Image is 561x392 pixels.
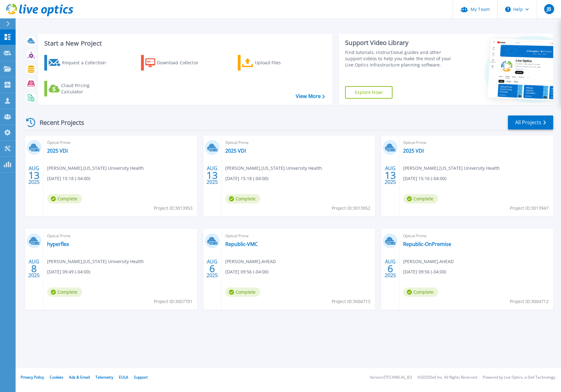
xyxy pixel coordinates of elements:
span: Complete [403,287,438,297]
span: Project ID: 3013947 [510,205,549,212]
span: Project ID: 3013952 [332,205,370,212]
span: 6 [388,266,393,271]
div: Upload Files [255,56,305,69]
span: 8 [31,266,37,271]
div: AUG 2025 [206,164,218,187]
span: [PERSON_NAME] , [US_STATE] University Health [47,258,144,265]
span: Complete [47,287,82,297]
span: JB [547,7,551,12]
div: Support Video Library [345,39,454,47]
span: Complete [403,194,438,203]
a: Republic-OnPremise [403,241,451,247]
span: [DATE] 09:56 (-04:00) [225,268,268,275]
span: 13 [28,173,40,178]
a: hyperflex [47,241,69,247]
div: AUG 2025 [28,164,40,187]
span: Complete [225,287,260,297]
span: Optical Prime [225,139,372,146]
span: Project ID: 3013953 [154,205,193,212]
span: [PERSON_NAME] , [US_STATE] University Health [403,165,500,172]
a: Cloud Pricing Calculator [44,81,114,96]
span: [DATE] 15:18 (-04:00) [225,175,268,182]
span: Optical Prime [403,233,549,239]
span: [PERSON_NAME] , [US_STATE] University Health [225,165,322,172]
span: Complete [225,194,260,203]
span: Project ID: 3007701 [154,298,193,305]
div: Download Collector [157,56,207,69]
div: Request a Collection [62,56,112,69]
span: Optical Prime [47,139,193,146]
span: 13 [207,173,218,178]
span: [PERSON_NAME] , AHEAD [403,258,454,265]
a: Explore Now! [345,86,393,99]
a: 2025 VDI [47,148,68,154]
a: Privacy Policy [21,375,44,380]
a: Ads & Email [69,375,90,380]
span: [PERSON_NAME] , AHEAD [225,258,276,265]
span: 6 [209,266,215,271]
span: [DATE] 09:56 (-04:00) [403,268,446,275]
a: Request a Collection [44,55,114,71]
li: © 2025 Dell Inc. All Rights Reserved [417,375,477,380]
div: Find tutorials, instructional guides and other support videos to help you make the most of your L... [345,49,454,68]
div: AUG 2025 [28,257,40,280]
span: Project ID: 3004713 [332,298,370,305]
a: View More [296,93,325,99]
span: [PERSON_NAME] , [US_STATE] University Health [47,165,144,172]
a: Republic-VMC [225,241,258,247]
a: Download Collector [141,55,211,71]
li: Version: [TECHNICAL_ID] [370,375,412,380]
span: Complete [47,194,82,203]
span: Project ID: 3004712 [510,298,549,305]
a: Support [134,375,148,380]
a: Cookies [50,375,63,380]
li: Powered by Live Optics, a Dell Technology [483,375,555,380]
span: [DATE] 09:49 (-04:00) [47,268,90,275]
a: All Projects [508,115,553,130]
span: Optical Prime [403,139,549,146]
span: Optical Prime [225,233,372,239]
span: 13 [385,173,396,178]
a: 2025 VDI [225,148,246,154]
div: AUG 2025 [384,164,396,187]
div: Recent Projects [24,115,93,130]
a: 2025 VDI [403,148,424,154]
span: [DATE] 15:16 (-04:00) [403,175,446,182]
div: Cloud Pricing Calculator [61,82,111,95]
span: Optical Prime [47,233,193,239]
div: AUG 2025 [206,257,218,280]
span: [DATE] 15:18 (-04:00) [47,175,90,182]
a: Telemetry [95,375,113,380]
div: AUG 2025 [384,257,396,280]
a: EULA [119,375,128,380]
h3: Start a New Project [44,40,324,47]
a: Upload Files [238,55,307,71]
